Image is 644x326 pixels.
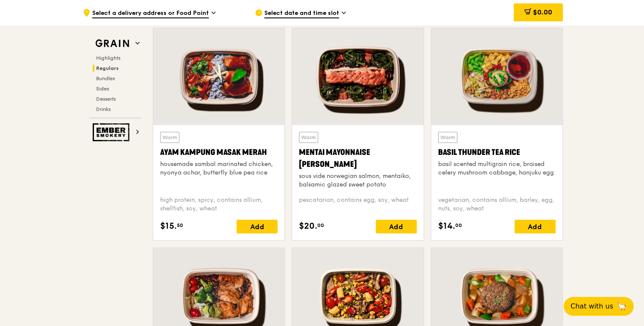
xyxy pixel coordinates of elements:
span: 🦙 [617,301,627,311]
span: $14. [438,220,455,233]
div: basil scented multigrain rice, braised celery mushroom cabbage, hanjuku egg [438,160,556,177]
span: Desserts [96,96,116,102]
div: Ayam Kampung Masak Merah [160,146,278,158]
span: 50 [177,222,183,229]
div: Warm [160,132,179,143]
div: Warm [299,132,318,143]
span: Select date and time slot [264,9,339,18]
span: Chat with us [571,301,613,311]
span: Bundles [96,76,115,81]
div: housemade sambal marinated chicken, nyonya achar, butterfly blue pea rice [160,160,278,177]
span: 00 [317,222,324,229]
div: pescatarian, contains egg, soy, wheat [299,196,416,213]
div: Add [376,220,417,233]
span: Highlights [96,55,120,61]
span: $0.00 [533,8,552,16]
span: Select a delivery address or Food Point [92,9,209,18]
span: $15. [160,220,177,233]
span: Sides [96,86,109,92]
div: Mentai Mayonnaise [PERSON_NAME] [299,146,416,170]
div: high protein, spicy, contains allium, shellfish, soy, wheat [160,196,278,213]
img: Grain web logo [93,36,132,51]
span: $20. [299,220,317,233]
div: sous vide norwegian salmon, mentaiko, balsamic glazed sweet potato [299,172,416,189]
div: Add [237,220,278,233]
div: vegetarian, contains allium, barley, egg, nuts, soy, wheat [438,196,556,213]
span: 00 [455,222,462,229]
div: Warm [438,132,457,143]
span: Drinks [96,106,111,112]
div: Add [515,220,556,233]
div: Basil Thunder Tea Rice [438,146,556,158]
button: Chat with us🦙 [564,297,634,316]
img: Ember Smokery web logo [93,123,132,141]
span: Regulars [96,65,119,71]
